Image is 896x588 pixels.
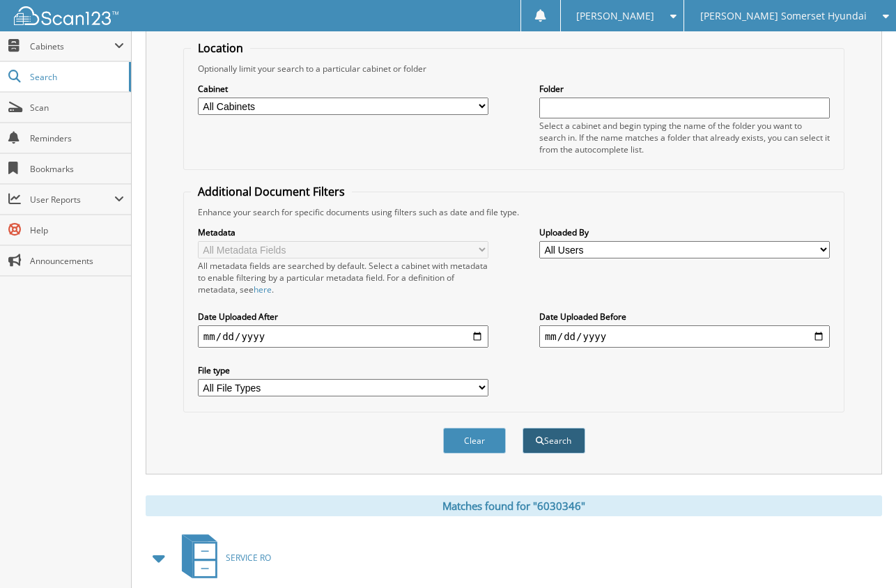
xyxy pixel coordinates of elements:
[539,311,830,323] label: Date Uploaded Before
[191,40,250,56] legend: Location
[576,12,654,20] span: [PERSON_NAME]
[539,120,830,155] div: Select a cabinet and begin typing the name of the folder you want to search in. If the name match...
[539,325,830,348] input: end
[198,364,488,376] label: File type
[198,325,488,348] input: start
[539,83,830,95] label: Folder
[30,163,124,175] span: Bookmarks
[198,226,488,238] label: Metadata
[539,226,830,238] label: Uploaded By
[30,40,114,52] span: Cabinets
[30,132,124,144] span: Reminders
[30,71,122,83] span: Search
[146,495,882,516] div: Matches found for "6030346"
[30,224,124,236] span: Help
[700,12,867,20] span: [PERSON_NAME] Somerset Hyundai
[30,255,124,267] span: Announcements
[523,428,585,454] button: Search
[226,552,271,564] span: SERVICE RO
[30,194,114,206] span: User Reports
[198,83,488,95] label: Cabinet
[198,311,488,323] label: Date Uploaded After
[191,184,352,199] legend: Additional Document Filters
[14,6,118,25] img: scan123-logo-white.svg
[443,428,506,454] button: Clear
[173,530,271,585] a: SERVICE RO
[198,260,488,295] div: All metadata fields are searched by default. Select a cabinet with metadata to enable filtering b...
[191,206,837,218] div: Enhance your search for specific documents using filters such as date and file type.
[254,284,272,295] a: here
[30,102,124,114] span: Scan
[191,63,837,75] div: Optionally limit your search to a particular cabinet or folder
[826,521,896,588] iframe: Chat Widget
